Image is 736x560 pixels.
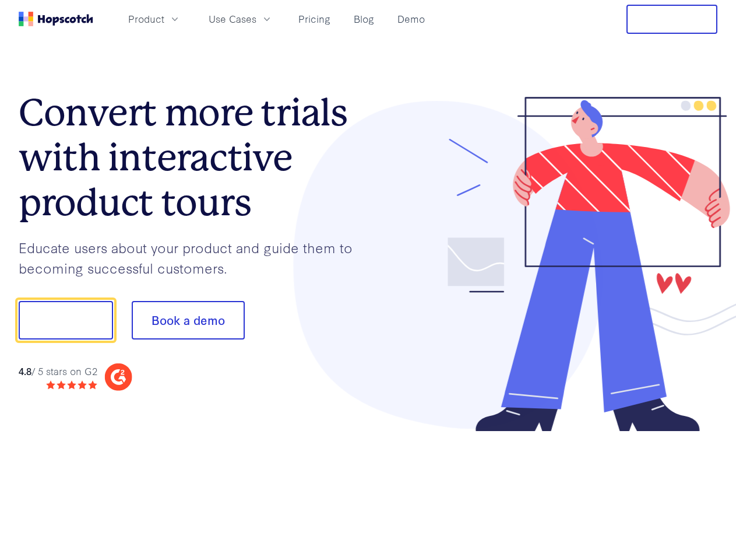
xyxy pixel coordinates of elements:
h1: Convert more trials with interactive product tours [19,90,368,225]
button: Book a demo [132,301,245,339]
a: Blog [349,9,379,29]
button: Product [121,9,188,29]
div: / 5 stars on G2 [19,364,97,379]
a: Pricing [294,9,335,29]
span: Product [128,12,164,26]
span: Use Cases [209,12,256,26]
button: Show me! [19,301,113,339]
strong: 4.8 [19,364,31,377]
button: Use Cases [202,9,280,29]
a: Home [19,12,93,26]
a: Demo [393,9,429,29]
button: Free Trial [626,5,717,34]
p: Educate users about your product and guide them to becoming successful customers. [19,237,368,278]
